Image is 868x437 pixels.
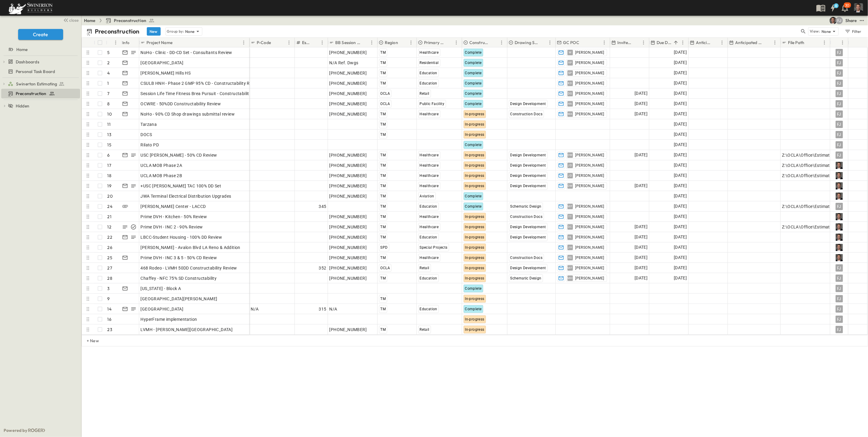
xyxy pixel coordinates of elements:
img: Profile Picture [836,234,843,241]
span: [DATE] [674,69,687,76]
div: # [106,38,121,47]
span: Retail [420,91,429,96]
span: [DATE] [635,223,648,230]
p: 15 [108,142,111,148]
button: Menu [601,39,608,46]
span: Complete [465,204,482,209]
span: [DATE] [674,141,687,148]
img: Profile Picture [836,172,843,179]
span: Complete [465,81,482,85]
span: DG [568,93,572,94]
span: [PHONE_NUMBER] [330,80,367,86]
span: Healthcare [420,163,439,167]
div: FJ [836,131,843,138]
p: None [821,28,831,34]
button: Menu [498,39,505,46]
span: [PHONE_NUMBER] [330,91,367,97]
span: JWA Terminal Electrical Distribution Upgrades [141,193,231,199]
span: TM [381,112,386,116]
span: [PERSON_NAME] [575,204,604,209]
span: [DATE] [674,234,687,241]
span: close [69,17,79,23]
button: Sort [712,39,719,46]
p: 13 [108,132,111,138]
span: SP [568,73,572,73]
p: Group by: [167,28,184,34]
button: Sort [108,39,115,46]
span: [PERSON_NAME] [575,225,604,229]
span: Rilato PD [141,142,159,148]
span: [DATE] [674,193,687,199]
span: [PERSON_NAME] [575,235,604,240]
span: Design Development [510,235,546,239]
button: test [858,17,866,24]
button: Sort [174,39,180,46]
span: N/A Ref. Dwgs [330,60,358,66]
span: [DATE] [674,152,687,158]
img: Profile Picture [836,162,843,169]
p: Region [385,40,398,46]
button: Menu [821,39,828,46]
span: Prime DVH - INC 3 & 5 - 50% CD Review [141,255,217,261]
span: Design Development [510,184,546,188]
p: 10 [108,111,112,117]
span: [PHONE_NUMBER] [330,214,367,220]
p: 30 [845,3,850,8]
span: SPD [381,245,388,250]
img: Profile Picture [836,223,843,231]
span: Dashboards [16,59,39,65]
span: TM [381,235,386,239]
a: Preconstruction [1,89,79,98]
span: Education [420,204,438,209]
span: [DATE] [635,152,648,158]
p: 4 [108,70,110,76]
div: Share [845,18,857,24]
button: Menu [112,39,119,46]
span: [PERSON_NAME] [575,173,604,178]
span: TM [381,204,386,209]
span: [DATE] [635,182,648,189]
span: Design Development [510,225,546,229]
span: OCWRE - 50%DD Constructability Review [141,101,221,107]
button: Sort [806,39,812,46]
span: 345 [319,203,326,209]
span: In-progress [465,132,484,137]
span: Healthcare [420,153,439,157]
button: Menu [368,39,375,46]
div: FJ [836,100,843,107]
span: [PHONE_NUMBER] [330,101,367,107]
span: Construction Docs [510,112,543,116]
p: 18 [108,173,111,179]
span: [DATE] [674,182,687,189]
span: Personal Task Board [16,69,55,75]
span: Design Development [510,174,546,178]
span: [DATE] [674,203,687,210]
button: Sort [491,39,498,46]
span: Home [16,46,28,53]
span: In-progress [465,235,484,239]
p: View: [810,28,820,35]
span: NoHo - Clinic - DD-CD Set - Consultants Review [141,49,232,56]
span: Construction Docs [510,215,543,219]
span: TM [381,174,386,178]
span: TM [381,50,386,55]
span: [PERSON_NAME] Hills HS [141,70,191,76]
p: 6 [108,152,110,158]
span: [PHONE_NUMBER] [330,183,367,189]
span: TM [381,225,386,229]
span: [DATE] [674,49,687,56]
span: USC [PERSON_NAME] - 50% CD Review [141,152,217,158]
span: [PHONE_NUMBER] [330,49,367,56]
span: Design Development [510,153,546,157]
nav: breadcrumbs [84,18,158,24]
p: Anticipated Finish [735,40,764,46]
span: [GEOGRAPHIC_DATA] [141,60,184,66]
span: [PERSON_NAME] [575,81,604,86]
p: Due Date [657,40,671,46]
p: 19 [108,183,111,189]
span: Healthcare [420,225,439,229]
button: Menu [719,39,726,46]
